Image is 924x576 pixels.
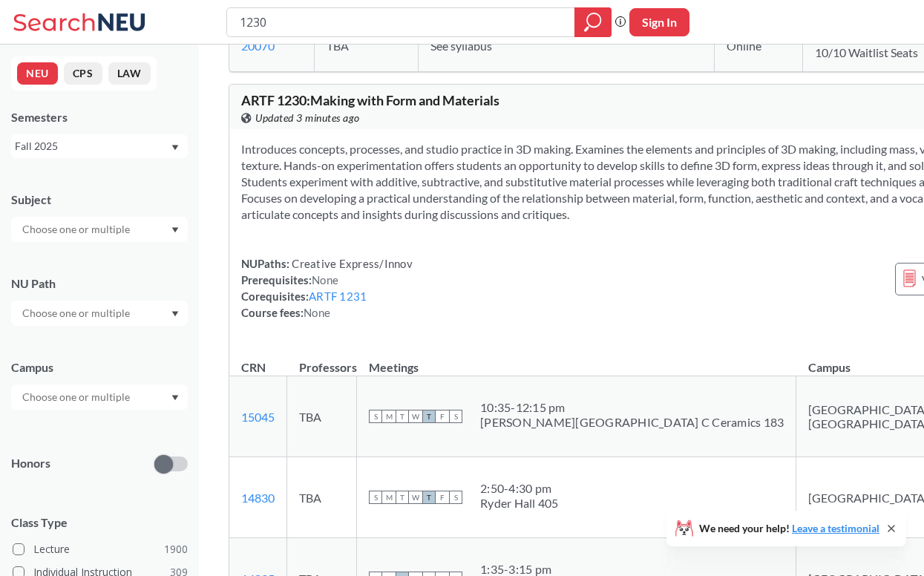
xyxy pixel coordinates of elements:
span: Updated 3 minutes ago [255,110,360,126]
label: Lecture [13,540,188,559]
input: Class, professor, course number, "phrase" [238,10,564,35]
div: NUPaths: Prerequisites: Corequisites: Course fees: [241,255,413,321]
div: 10:35 - 12:15 pm [480,400,784,415]
span: W [409,410,422,423]
span: 1900 [164,541,188,557]
td: TBA [287,457,357,538]
div: Dropdown arrow [11,384,188,410]
td: Online [715,19,803,72]
span: ARTF 1230 : Making with Form and Materials [241,92,499,108]
span: T [396,491,409,504]
button: CPS [64,62,102,85]
input: Choose one or multiple [15,304,140,322]
td: TBA [287,376,357,457]
span: S [449,410,462,423]
span: T [422,410,436,423]
span: S [449,491,462,504]
div: Campus [11,359,188,376]
button: Sign In [629,8,689,36]
th: Meetings [357,344,796,376]
svg: Dropdown arrow [171,311,179,317]
span: T [396,410,409,423]
svg: Dropdown arrow [171,227,179,233]
div: CRN [241,359,266,376]
span: 10/10 Waitlist Seats [815,45,918,59]
span: M [382,491,396,504]
span: See syllabus [430,39,492,53]
div: 2:50 - 4:30 pm [480,481,559,496]
a: 14830 [241,491,275,505]
a: Leave a testimonial [792,522,879,534]
button: NEU [17,62,58,85]
div: Dropdown arrow [11,301,188,326]
span: Class Type [11,514,188,531]
div: Fall 2025 [15,138,170,154]
div: Dropdown arrow [11,217,188,242]
svg: Dropdown arrow [171,145,179,151]
input: Choose one or multiple [15,388,140,406]
svg: magnifying glass [584,12,602,33]
button: LAW [108,62,151,85]
input: Choose one or multiple [15,220,140,238]
td: TBA [315,19,418,72]
span: T [422,491,436,504]
a: 20070 [241,39,275,53]
span: F [436,410,449,423]
a: ARTF 1231 [309,289,367,303]
div: [PERSON_NAME][GEOGRAPHIC_DATA] C Ceramics 183 [480,415,784,430]
span: None [312,273,338,287]
div: Semesters [11,109,188,125]
div: magnifying glass [574,7,612,37]
span: M [382,410,396,423]
div: NU Path [11,275,188,292]
span: Creative Express/Innov [289,257,413,270]
span: None [304,306,330,319]
span: We need your help! [699,523,879,534]
span: S [369,491,382,504]
svg: Dropdown arrow [171,395,179,401]
span: F [436,491,449,504]
div: Subject [11,192,188,208]
div: Fall 2025Dropdown arrow [11,134,188,158]
a: 15045 [241,410,275,424]
p: Honors [11,455,50,472]
th: Professors [287,344,357,376]
span: W [409,491,422,504]
div: Ryder Hall 405 [480,496,559,511]
span: S [369,410,382,423]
